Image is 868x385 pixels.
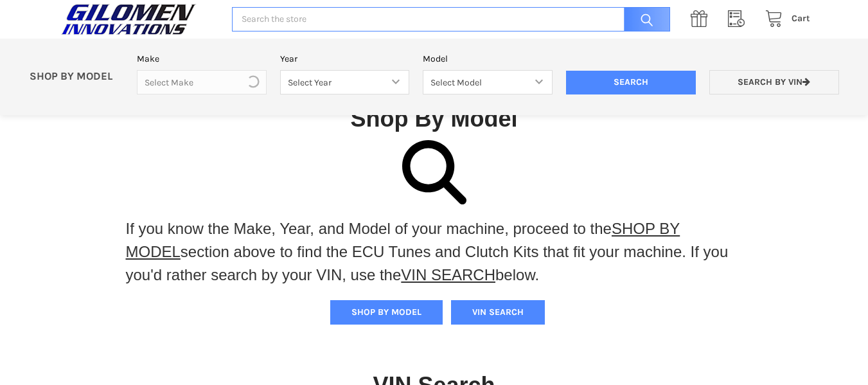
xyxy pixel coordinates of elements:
input: Search [617,7,670,32]
h1: Shop By Model [58,104,810,133]
span: Cart [792,13,810,24]
a: GILOMEN INNOVATIONS [58,3,218,35]
p: SHOP BY MODEL [22,70,130,84]
label: Model [423,52,553,66]
label: Year [280,52,410,66]
input: Search the store [232,7,669,32]
p: If you know the Make, Year, and Model of your machine, proceed to the section above to find the E... [126,217,743,287]
a: SHOP BY MODEL [126,220,680,260]
input: Search [566,71,696,95]
button: VIN SEARCH [451,300,545,325]
a: Search by VIN [709,70,839,95]
button: SHOP BY MODEL [330,300,443,325]
label: Make [137,52,267,66]
img: GILOMEN INNOVATIONS [58,3,199,35]
a: VIN SEARCH [401,266,495,283]
a: Cart [758,11,810,27]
